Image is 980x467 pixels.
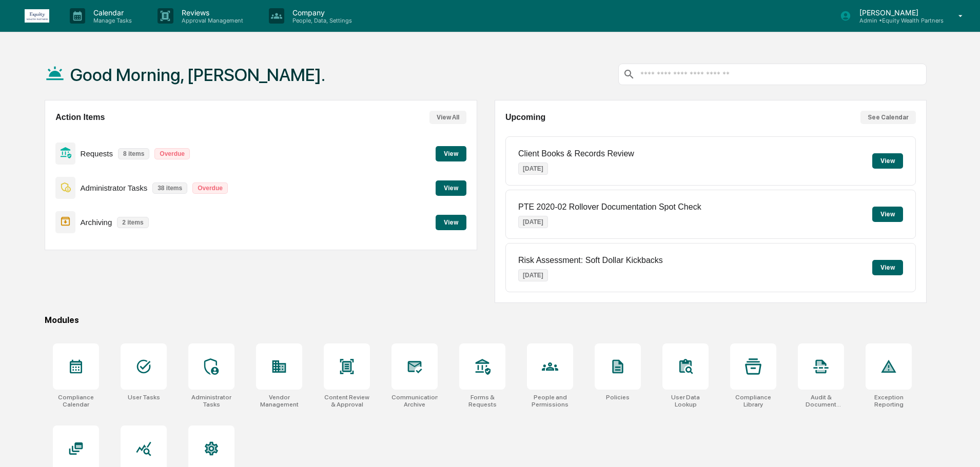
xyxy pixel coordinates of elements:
[324,394,370,408] div: Content Review & Approval
[872,153,903,169] button: View
[606,394,630,401] div: Policies
[85,8,137,17] p: Calendar
[152,182,187,194] p: 38 items
[118,148,149,159] p: 8 items
[284,17,357,24] p: People, Data, Settings
[173,8,248,17] p: Reviews
[173,17,248,24] p: Approval Management
[662,394,709,408] div: User Data Lookup
[436,146,466,161] button: View
[527,394,573,408] div: People and Permissions
[55,113,105,122] h2: Action Items
[518,149,634,158] p: Client Books & Records Review
[154,148,190,159] p: Overdue
[81,184,148,192] p: Administrator Tasks
[518,163,548,175] p: [DATE]
[872,207,903,222] button: View
[192,182,228,194] p: Overdue
[256,394,302,408] div: Vendor Management
[505,113,545,122] h2: Upcoming
[518,202,701,212] p: PTE 2020-02 Rollover Documentation Spot Check
[85,17,137,24] p: Manage Tasks
[459,394,505,408] div: Forms & Requests
[866,394,912,408] div: Exception Reporting
[81,218,112,227] p: Archiving
[436,180,466,196] button: View
[851,17,944,24] p: Admin • Equity Wealth Partners
[117,217,148,228] p: 2 items
[128,394,160,401] div: User Tasks
[518,269,548,281] p: [DATE]
[518,216,548,228] p: [DATE]
[284,8,357,17] p: Company
[851,8,944,17] p: [PERSON_NAME]
[25,9,49,23] img: logo
[860,111,916,124] button: See Calendar
[436,217,466,227] a: View
[798,394,844,408] div: Audit & Document Logs
[872,260,903,275] button: View
[53,394,99,408] div: Compliance Calendar
[70,65,325,85] h1: Good Morning, [PERSON_NAME].
[436,148,466,158] a: View
[45,315,927,325] div: Modules
[391,394,438,408] div: Communications Archive
[730,394,776,408] div: Compliance Library
[81,149,113,158] p: Requests
[518,256,663,265] p: Risk Assessment: Soft Dollar Kickbacks
[436,215,466,230] button: View
[436,182,466,192] a: View
[188,394,234,408] div: Administrator Tasks
[429,111,466,124] button: View All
